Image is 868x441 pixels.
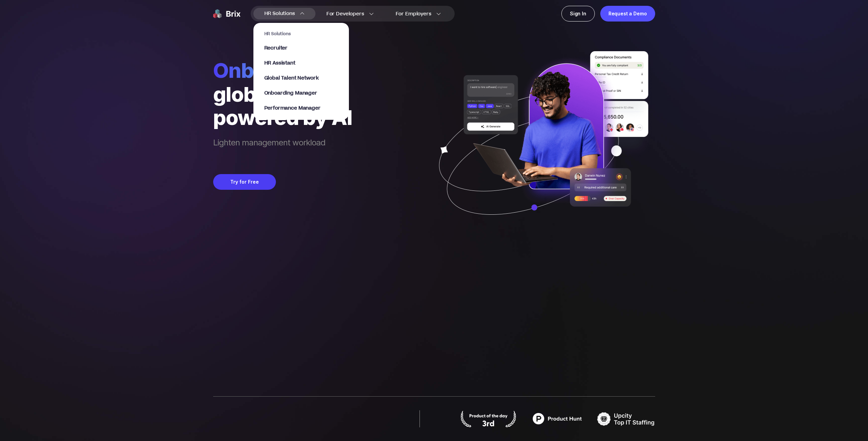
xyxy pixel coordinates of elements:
[528,410,586,427] img: product hunt badge
[264,60,338,67] a: HR Assistant
[264,105,338,112] a: Performance Manager
[264,104,321,112] span: Performance Manager
[264,31,338,37] span: HR Solutions
[264,59,295,67] span: HR Assistant
[427,51,655,235] img: ai generate
[264,8,295,19] span: HR Solutions
[264,44,288,52] span: Recruiter
[326,10,364,17] span: For Developers
[264,45,338,52] a: Recruiter
[597,410,655,427] img: TOP IT STAFFING
[213,137,352,160] span: Lighten management workload
[264,90,338,97] a: Onboarding Manager
[264,89,317,97] span: Onboarding Manager
[600,6,655,22] a: Request a Demo
[213,58,352,83] span: Onboard
[561,6,595,22] a: Sign In
[396,10,431,17] span: For Employers
[264,74,319,82] span: Global Talent Network
[213,174,276,190] button: Try for Free
[213,106,352,129] div: powered by AI
[264,75,338,82] a: Global Talent Network
[459,410,517,427] img: product hunt badge
[213,83,352,106] div: globally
